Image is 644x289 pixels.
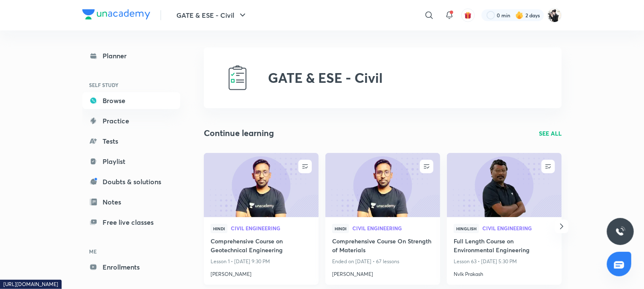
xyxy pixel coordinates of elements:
[204,153,319,217] a: new-thumbnail
[332,267,433,278] a: [PERSON_NAME]
[352,226,433,232] a: Civil Engineering
[82,153,180,170] a: Playlist
[211,256,312,267] p: Lesson 1 • [DATE] 9:30 PM
[82,92,180,109] a: Browse
[82,47,180,64] a: Planner
[454,237,555,256] a: Full Length Course on Environmental Engineering
[171,7,253,24] button: GATE & ESE - Civil
[332,237,433,256] a: Comprehensive Course On Strength of Materials
[82,244,180,259] h6: ME
[539,129,562,138] a: SEE ALL
[231,226,312,231] span: Civil Engineering
[203,152,319,218] img: new-thumbnail
[82,173,180,190] a: Doubts & solutions
[461,8,475,22] button: avatar
[482,226,555,231] span: Civil Engineering
[454,224,479,233] span: Hinglish
[332,256,433,267] p: Ended on [DATE] • 67 lessons
[82,78,180,92] h6: SELF STUDY
[515,11,524,19] img: streak
[325,153,440,217] a: new-thumbnail
[82,194,180,210] a: Notes
[82,133,180,150] a: Tests
[268,70,383,86] h2: GATE & ESE - Civil
[204,127,274,139] h2: Continue learning
[231,226,312,232] a: Civil Engineering
[82,259,180,275] a: Enrollments
[332,224,349,233] span: Hindi
[224,64,251,91] img: GATE & ESE - Civil
[454,267,555,278] a: Nvlk Prakash
[615,226,625,237] img: ttu
[211,224,227,233] span: Hindi
[352,226,433,231] span: Civil Engineering
[82,214,180,231] a: Free live classes
[211,267,312,278] a: [PERSON_NAME]
[324,152,441,218] img: new-thumbnail
[454,256,555,267] p: Lesson 63 • [DATE] 5:30 PM
[82,9,150,22] a: Company Logo
[464,11,472,19] img: avatar
[211,237,312,256] a: Comprehensive Course on Geotechnical Engineering
[446,152,563,218] img: new-thumbnail
[547,8,562,22] img: Lucky verma
[482,226,555,232] a: Civil Engineering
[82,9,150,19] img: Company Logo
[447,153,562,217] a: new-thumbnail
[82,112,180,129] a: Practice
